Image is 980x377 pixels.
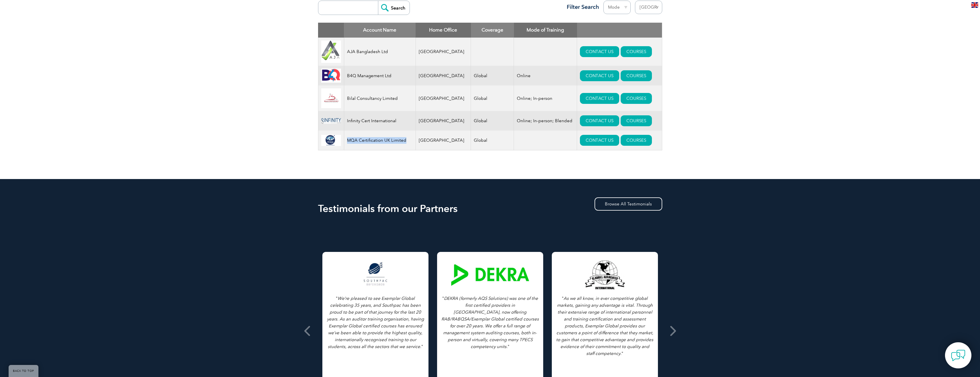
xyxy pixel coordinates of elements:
[321,69,341,83] img: 9db4b902-10da-eb11-bacb-002248158a6d-logo.jpg
[556,295,654,357] p: " "
[514,23,577,38] th: Mode of Training: activate to sort column ascending
[471,131,514,150] td: Global
[321,88,341,108] img: 2f91f213-be97-eb11-b1ac-00224815388c-logo.jpg
[580,115,619,126] a: CONTACT US
[471,111,514,131] td: Global
[563,3,599,11] h3: Filter Search
[580,70,619,81] a: CONTACT US
[577,23,662,38] th: : activate to sort column ascending
[971,2,978,8] img: en
[441,295,539,350] p: " "
[556,296,653,356] i: As we all know, in ever competitive global markets, gaining any advantage is vital. Through their...
[621,46,652,57] a: COURSES
[344,38,416,66] td: AJA Bangladesh Ltd
[621,93,652,104] a: COURSES
[416,131,471,150] td: [GEOGRAPHIC_DATA]
[9,365,38,377] a: BACK TO TOP
[327,295,424,350] p: " "
[621,70,652,81] a: COURSES
[514,85,577,111] td: Online; In-person
[344,111,416,131] td: Infinity Cert International
[344,131,416,150] td: MQA Certification UK Limited
[416,85,471,111] td: [GEOGRAPHIC_DATA]
[344,85,416,111] td: Bilal Consultancy Limited
[318,204,662,213] h2: Testimonials from our Partners
[327,296,424,349] i: We’re pleased to see Exemplar Global celebrating 35 years, and Southpac has been proud to be part...
[321,118,341,124] img: baf6b952-8ff0-ee11-904b-002248968dca-logo.jpg
[344,23,416,38] th: Account Name: activate to sort column descending
[416,23,471,38] th: Home Office: activate to sort column ascending
[951,348,965,363] img: contact-chat.png
[595,197,662,211] a: Browse All Testimonials
[514,111,577,131] td: Online; In-person; Blended
[416,38,471,66] td: [GEOGRAPHIC_DATA]
[441,296,539,349] i: DEKRA (formerly AQS Solutions) was one of the first certified providers in [GEOGRAPHIC_DATA], now...
[471,85,514,111] td: Global
[471,66,514,85] td: Global
[321,40,341,63] img: e9ac0e2b-848c-ef11-8a6a-00224810d884-logo.jpg
[580,46,619,57] a: CONTACT US
[621,135,652,146] a: COURSES
[416,111,471,131] td: [GEOGRAPHIC_DATA]
[514,66,577,85] td: Online
[344,66,416,85] td: B4Q Management Ltd
[580,93,619,104] a: CONTACT US
[471,23,514,38] th: Coverage: activate to sort column ascending
[378,1,410,15] input: Search
[621,115,652,126] a: COURSES
[416,66,471,85] td: [GEOGRAPHIC_DATA]
[580,135,619,146] a: CONTACT US
[321,135,341,146] img: 43f150f7-466f-eb11-a812-002248153038-logo.png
